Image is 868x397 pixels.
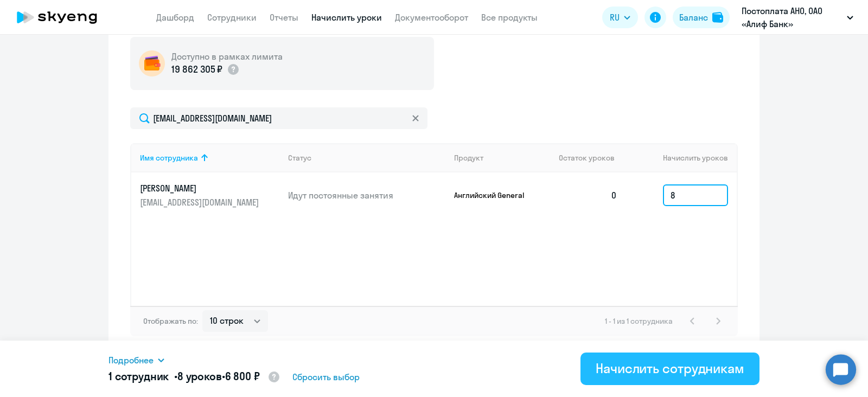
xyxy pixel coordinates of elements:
[140,153,198,163] div: Имя сотрудника
[140,153,279,163] div: Имя сотрудника
[288,189,445,201] p: Идут постоянные занятия
[288,153,311,163] div: Статус
[673,7,730,28] button: Балансbalance
[292,370,360,383] span: Сбросить выбор
[156,12,194,23] a: Дашборд
[559,153,626,163] div: Остаток уроков
[225,369,260,383] span: 6 800 ₽
[679,11,708,24] div: Баланс
[605,316,673,326] span: 1 - 1 из 1 сотрудника
[481,12,538,23] a: Все продукты
[626,143,737,172] th: Начислить уроков
[177,369,222,383] span: 8 уроков
[580,353,759,385] button: Начислить сотрудникам
[311,12,382,23] a: Начислить уроки
[140,182,261,194] p: [PERSON_NAME]
[454,190,535,200] p: Английский General
[596,360,744,377] div: Начислить сотрудникам
[270,12,298,23] a: Отчеты
[171,50,283,62] h5: Доступно в рамках лимита
[712,12,723,23] img: balance
[140,196,261,208] p: [EMAIL_ADDRESS][DOMAIN_NAME]
[454,153,483,163] div: Продукт
[288,153,445,163] div: Статус
[602,7,638,28] button: RU
[207,12,257,23] a: Сотрудники
[395,12,468,23] a: Документооборот
[742,4,843,30] p: Постоплата АНО, ОАО «Алиф Банк»
[108,369,280,385] h5: 1 сотрудник • •
[736,4,859,30] button: Постоплата АНО, ОАО «Алиф Банк»
[171,62,222,76] p: 19 862 305 ₽
[454,153,551,163] div: Продукт
[130,107,427,129] input: Поиск по имени, email, продукту или статусу
[143,316,198,326] span: Отображать по:
[140,182,279,208] a: [PERSON_NAME][EMAIL_ADDRESS][DOMAIN_NAME]
[550,172,626,218] td: 0
[610,11,620,24] span: RU
[139,50,165,76] img: wallet-circle.png
[108,354,154,367] span: Подробнее
[559,153,615,163] span: Остаток уроков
